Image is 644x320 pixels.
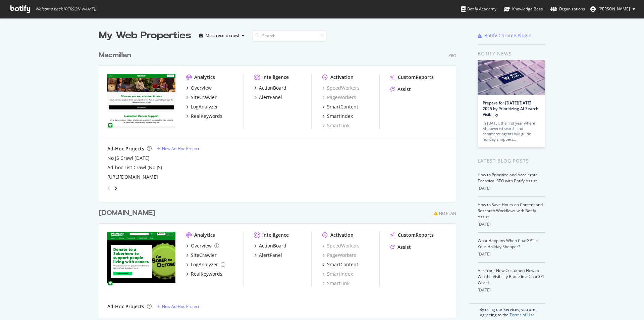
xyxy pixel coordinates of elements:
div: angle-right [113,185,118,192]
div: SmartContent [327,261,358,268]
div: RealKeywords [191,113,222,120]
a: Overview [186,85,212,91]
img: gosober.org.uk [107,232,175,286]
div: Macmillan [99,50,131,60]
button: [PERSON_NAME] [585,4,641,14]
a: No JS Crawl [DATE] [107,155,150,162]
div: Botify Chrome Plugin [484,32,532,39]
img: macmillan.org.uk [107,74,175,128]
a: How to Save Hours on Content and Research Workflows with Botify Assist [478,202,543,220]
div: My Web Properties [99,29,191,42]
a: AI Is Your New Customer: How to Win the Visibility Battle in a ChatGPT World [478,268,545,285]
a: New Ad-Hoc Project [157,304,199,309]
div: In [DATE], the first year where AI-powered search and commerce agents will guide holiday shoppers… [483,121,540,142]
a: RealKeywords [186,113,222,120]
div: [DATE] [478,287,545,293]
div: SiteCrawler [191,94,217,101]
a: Assist [390,244,411,250]
a: Ad-hoc List Crawl (No JS) [107,164,162,171]
div: No Plan [439,211,456,216]
a: Botify Chrome Plugin [478,32,532,39]
div: SiteCrawler [191,252,217,259]
div: ActionBoard [259,85,286,91]
span: Welcome back, [PERSON_NAME] ! [35,6,96,12]
div: SmartContent [327,103,358,110]
div: grid [99,42,462,318]
div: Ad-Hoc Projects [107,145,144,152]
div: Intelligence [262,232,289,238]
a: SmartIndex [322,113,353,120]
img: Prepare for Black Friday 2025 by Prioritizing AI Search Visibility [478,60,545,95]
a: ActionBoard [254,242,286,249]
a: SmartContent [322,261,358,268]
a: LogAnalyzer [186,103,218,110]
a: AlertPanel [254,252,282,259]
a: Terms of Use [509,312,535,318]
a: ActionBoard [254,85,286,91]
div: Botify news [478,50,545,57]
a: PageWorkers [322,252,356,259]
div: SmartIndex [322,271,353,277]
div: Knowledge Base [504,6,543,12]
a: CustomReports [390,232,434,238]
a: SpeedWorkers [322,242,360,249]
div: Most recent crawl [206,34,239,38]
a: How to Prioritize and Accelerate Technical SEO with Botify Assist [478,172,538,184]
div: Assist [397,244,411,250]
div: CustomReports [398,74,434,81]
div: [DATE] [478,251,545,257]
div: Latest Blog Posts [478,157,545,165]
div: Botify Academy [461,6,496,12]
a: SpeedWorkers [322,85,360,91]
div: Intelligence [262,74,289,81]
a: RealKeywords [186,271,222,277]
a: SiteCrawler [186,94,217,101]
span: Adair Todman [598,6,630,12]
input: Search [253,30,326,42]
div: AlertPanel [259,94,282,101]
div: Analytics [194,232,215,238]
div: RealKeywords [191,271,222,277]
a: Macmillan [99,50,134,60]
div: Organizations [550,6,585,12]
div: By using our Services, you are agreeing to the [469,303,545,318]
div: Pro [448,53,456,58]
a: CustomReports [390,74,434,81]
a: LogAnalyzer [186,261,225,268]
div: Assist [397,86,411,93]
a: Prepare for [DATE][DATE] 2025 by Prioritizing AI Search Visibility [483,100,539,117]
a: [DOMAIN_NAME] [99,208,158,218]
div: ActionBoard [259,242,286,249]
div: New Ad-Hoc Project [162,146,199,151]
a: New Ad-Hoc Project [157,146,199,151]
div: SmartIndex [327,113,353,120]
div: CustomReports [398,232,434,238]
div: [DOMAIN_NAME] [99,208,155,218]
div: Activation [330,232,354,238]
a: SmartLink [322,280,350,287]
a: What Happens When ChatGPT Is Your Holiday Shopper? [478,238,538,249]
a: AlertPanel [254,94,282,101]
a: [URL][DOMAIN_NAME] [107,174,158,180]
a: SiteCrawler [186,252,217,259]
a: PageWorkers [322,94,356,101]
div: Activation [330,74,354,81]
a: Assist [390,86,411,93]
div: Overview [191,242,212,249]
div: Analytics [194,74,215,81]
a: SmartContent [322,103,358,110]
a: Overview [186,242,219,249]
div: SmartLink [322,122,350,129]
div: LogAnalyzer [191,261,218,268]
div: Ad-Hoc Projects [107,303,144,310]
div: LogAnalyzer [191,103,218,110]
div: AlertPanel [259,252,282,259]
div: New Ad-Hoc Project [162,304,199,309]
